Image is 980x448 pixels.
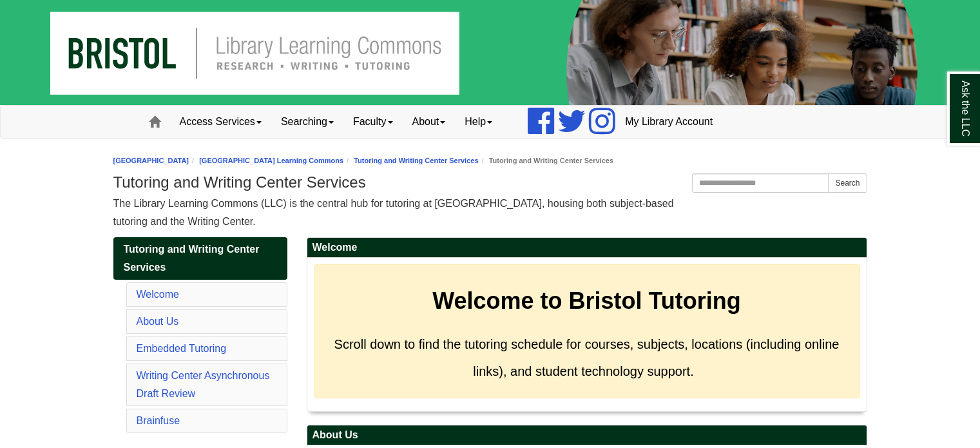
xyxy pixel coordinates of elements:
[354,157,478,164] a: Tutoring and Writing Center Services
[137,289,179,300] a: Welcome
[137,343,227,354] a: Embedded Tutoring
[113,155,867,167] nav: breadcrumb
[113,198,674,227] span: The Library Learning Commons (LLC) is the central hub for tutoring at [GEOGRAPHIC_DATA], housing ...
[170,106,271,138] a: Access Services
[307,425,867,445] h2: About Us
[307,238,867,258] h2: Welcome
[343,106,403,138] a: Faculty
[137,316,179,327] a: About Us
[455,106,502,138] a: Help
[271,106,343,138] a: Searching
[479,155,613,167] li: Tutoring and Writing Center Services
[113,173,867,191] h1: Tutoring and Writing Center Services
[432,287,741,314] strong: Welcome to Bristol Tutoring
[334,337,840,378] span: Scroll down to find the tutoring schedule for courses, subjects, locations (including online link...
[615,106,722,138] a: My Library Account
[828,173,867,193] button: Search
[113,157,189,164] a: [GEOGRAPHIC_DATA]
[199,157,343,164] a: [GEOGRAPHIC_DATA] Learning Commons
[137,415,180,426] a: Brainfuse
[403,106,456,138] a: About
[137,370,270,399] a: Writing Center Asynchronous Draft Review
[124,244,260,273] span: Tutoring and Writing Center Services
[113,237,287,280] a: Tutoring and Writing Center Services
